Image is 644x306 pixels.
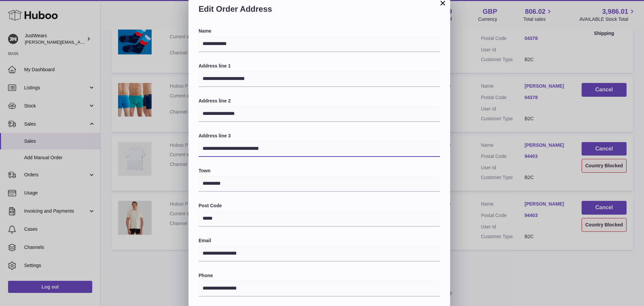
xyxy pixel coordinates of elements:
label: Town [199,168,440,174]
label: Address line 3 [199,133,440,139]
label: Address line 2 [199,98,440,104]
label: Address line 1 [199,63,440,69]
label: Email [199,237,440,244]
label: Post Code [199,203,440,209]
label: Phone [199,272,440,279]
h2: Edit Order Address [199,4,440,18]
label: Name [199,28,440,34]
